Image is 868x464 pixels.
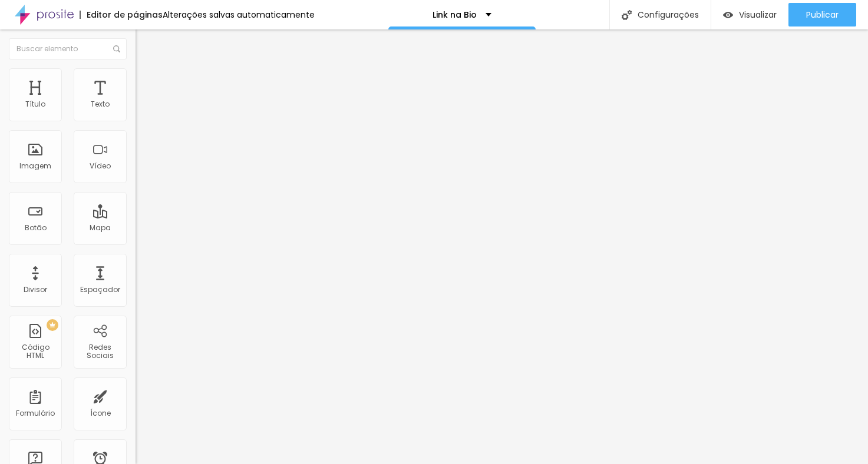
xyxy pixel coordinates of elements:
[163,9,315,21] font: Alterações salvas automaticamente
[25,99,45,109] font: Título
[80,284,120,294] font: Espaçador
[22,342,49,360] font: Código HTML
[788,3,856,26] button: Publicar
[711,3,788,26] button: Visualizar
[19,161,51,171] font: Imagem
[638,9,699,21] font: Configurações
[91,99,110,109] font: Texto
[25,223,47,233] font: Botão
[9,38,127,59] input: Buscar elemento
[723,10,733,20] img: view-1.svg
[433,9,477,21] font: Link na Bio
[90,161,111,171] font: Vídeo
[622,10,632,20] img: Ícone
[90,408,111,418] font: Ícone
[136,29,868,464] iframe: Editor
[87,342,114,360] font: Redes Sociais
[24,284,47,294] font: Divisor
[87,9,163,21] font: Editor de páginas
[90,223,111,233] font: Mapa
[739,9,777,21] font: Visualizar
[16,408,55,418] font: Formulário
[806,9,839,21] font: Publicar
[113,45,120,52] img: Ícone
